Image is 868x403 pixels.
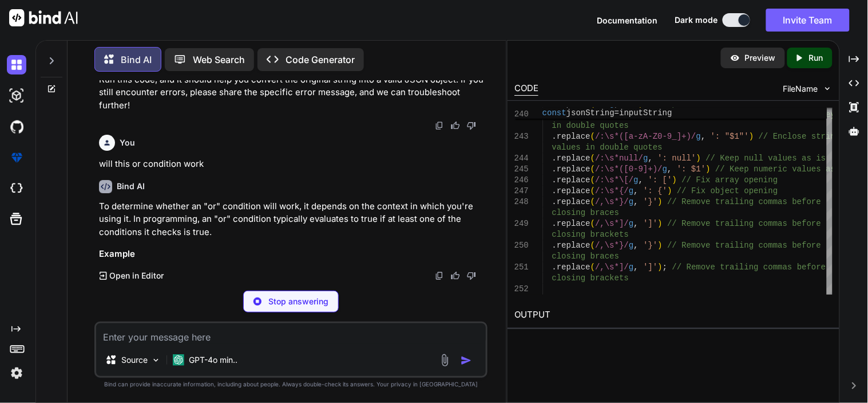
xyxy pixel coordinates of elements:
[552,230,629,239] span: closing brackets
[286,53,355,66] p: Code Generator
[634,263,639,272] span: ,
[557,263,590,272] span: replace
[557,186,590,195] span: replace
[552,273,629,283] span: closing brackets
[596,241,629,250] span: /,\s*}/
[658,219,663,228] span: )
[590,186,595,195] span: (
[783,83,818,95] span: FileName
[668,165,672,174] span: ,
[596,110,716,119] span: /([a-zA-Z0-9_]+)(?=\s*:)/
[596,186,629,195] span: /:\s*{/
[7,363,26,383] img: settings
[120,137,135,148] h6: You
[552,219,557,228] span: .
[596,197,629,206] span: /,\s*}/
[644,186,668,195] span: ': {'
[552,197,557,206] span: .
[7,86,26,105] img: darkAi-studio
[590,175,595,185] span: (
[809,52,823,64] p: Run
[514,175,528,186] div: 246
[634,197,639,206] span: ,
[766,9,850,32] button: Invite Team
[711,132,749,141] span: ': "$1"'
[514,262,528,273] div: 251
[7,117,26,136] img: githubDark
[759,132,841,141] span: // Enclose string
[189,354,237,366] p: GPT-4o min..
[663,165,667,174] span: g
[596,175,634,185] span: /:\s*\[/
[552,252,620,261] span: closing braces
[514,284,528,295] div: 252
[552,110,557,119] span: .
[644,263,658,272] span: ']'
[648,154,653,163] span: ,
[542,108,566,118] span: const
[461,355,472,366] img: icon
[557,175,590,185] span: replace
[7,148,26,167] img: premium
[634,186,639,195] span: ,
[672,175,677,185] span: )
[552,175,557,185] span: .
[716,165,850,174] span: // Keep numeric values as is
[682,175,778,185] span: // Fix array opening
[629,219,633,228] span: g
[745,52,776,64] p: Preview
[451,271,460,280] img: like
[557,197,590,206] span: replace
[514,109,528,120] span: 240
[596,165,663,174] span: /:\s*([0-9]+)/
[514,218,528,229] div: 249
[99,248,485,261] h3: Example
[7,55,26,75] img: darkChat
[696,132,701,141] span: g
[677,165,706,174] span: ': $1'
[629,263,633,272] span: g
[590,241,595,250] span: (
[634,175,639,185] span: g
[658,263,663,272] span: )
[823,84,833,93] img: chevron down
[557,110,590,119] span: replace
[552,132,557,141] span: .
[173,354,184,366] img: GPT-4o mini
[596,154,644,163] span: /:\s*null/
[668,219,822,228] span: // Remove trailing commas before
[566,108,615,118] span: jsonString
[759,110,763,119] span: )
[634,241,639,250] span: ,
[672,263,826,272] span: // Remove trailing commas before
[590,110,595,119] span: (
[514,82,538,96] div: CODE
[658,241,663,250] span: )
[99,200,485,239] p: To determine whether an "or" condition will work, it depends on the context in which you're using...
[644,241,658,250] span: '}'
[701,132,706,141] span: ,
[644,197,658,206] span: '}'
[99,73,485,112] p: Run this code, and it should help you convert the original string into a valid JSON object. If yo...
[514,131,528,142] div: 243
[552,143,663,152] span: values in double quotes
[552,121,629,130] span: in double quotes
[552,263,557,272] span: .
[514,197,528,208] div: 248
[557,154,590,163] span: replace
[268,296,328,307] p: Stop answering
[706,154,826,163] span: // Keep null values as is
[668,186,672,195] span: )
[644,219,658,228] span: ']'
[597,15,658,25] span: Documentation
[435,271,444,280] img: copy
[590,165,595,174] span: (
[121,354,148,366] p: Source
[467,271,476,280] img: dislike
[590,154,595,163] span: (
[644,154,648,163] span: g
[557,219,590,228] span: replace
[596,263,629,272] span: /,\s*]/
[508,302,839,328] h2: OUTPUT
[706,165,711,174] span: )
